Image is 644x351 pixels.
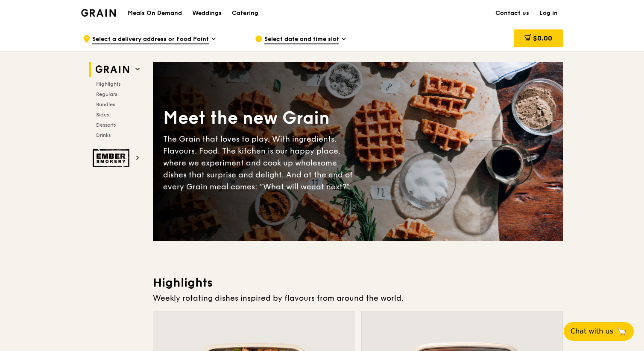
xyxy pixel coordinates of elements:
img: Grain [81,9,116,17]
div: Weddings [192,0,222,26]
div: Meet the new Grain [163,107,358,130]
span: Regulars [96,91,117,97]
img: Grain web logo [93,62,132,77]
span: Highlights [96,81,120,87]
span: Drinks [96,132,111,138]
a: Contact us [490,0,534,26]
h3: Highlights [153,275,563,290]
img: Ember Smokery web logo [93,149,132,167]
span: eat next?” [311,182,350,191]
span: Select date and time slot [264,35,339,44]
span: Sides [96,112,109,118]
span: Bundles [96,102,115,107]
span: Desserts [96,122,116,128]
h1: Meals On Demand [128,9,182,17]
span: $0.00 [533,34,552,42]
span: Chat with us [571,326,613,336]
a: Weddings [187,0,227,26]
div: Weekly rotating dishes inspired by flavours from around the world. [153,292,563,304]
span: Select a delivery address or Food Point [92,35,209,44]
button: Chat with us🦙 [564,322,634,341]
a: Catering [227,0,263,26]
div: The Grain that loves to play. With ingredients. Flavours. Food. The kitchen is our happy place, w... [163,133,358,193]
a: Log in [534,0,563,26]
div: Catering [232,0,258,26]
span: 🦙 [617,326,627,336]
